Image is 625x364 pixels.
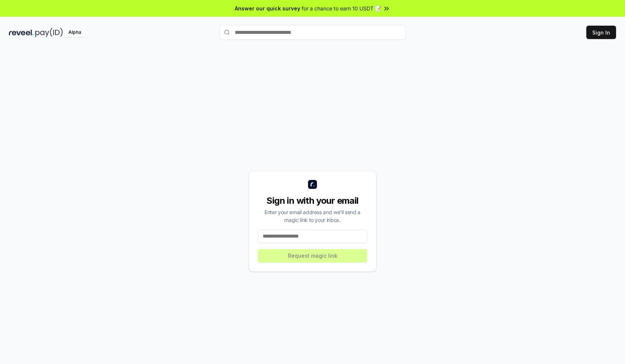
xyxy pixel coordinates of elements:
[235,4,300,12] span: Answer our quick survey
[35,28,63,37] img: pay_id
[308,180,317,189] img: logo_small
[258,195,367,207] div: Sign in with your email
[302,4,381,12] span: for a chance to earn 10 USDT 📝
[258,208,367,224] div: Enter your email address and we’ll send a magic link to your inbox.
[9,28,34,37] img: reveel_dark
[586,26,616,39] button: Sign In
[64,28,85,37] div: Alpha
